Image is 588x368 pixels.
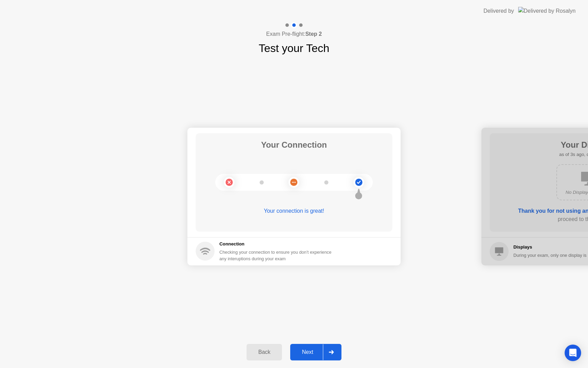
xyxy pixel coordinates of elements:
[565,345,581,361] div: Open Intercom Messenger
[196,207,392,215] div: Your connection is great!
[518,7,576,15] img: Delivered by Rosalyn
[219,249,336,262] div: Checking your connection to ensure you don’t experience any interuptions during your exam
[266,30,322,38] h4: Exam Pre-flight:
[483,7,514,15] div: Delivered by
[290,344,341,360] button: Next
[219,241,336,248] h5: Connection
[249,349,280,355] div: Back
[305,31,322,37] b: Step 2
[261,139,327,151] h1: Your Connection
[247,344,282,360] button: Back
[259,40,329,56] h1: Test your Tech
[292,349,323,355] div: Next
